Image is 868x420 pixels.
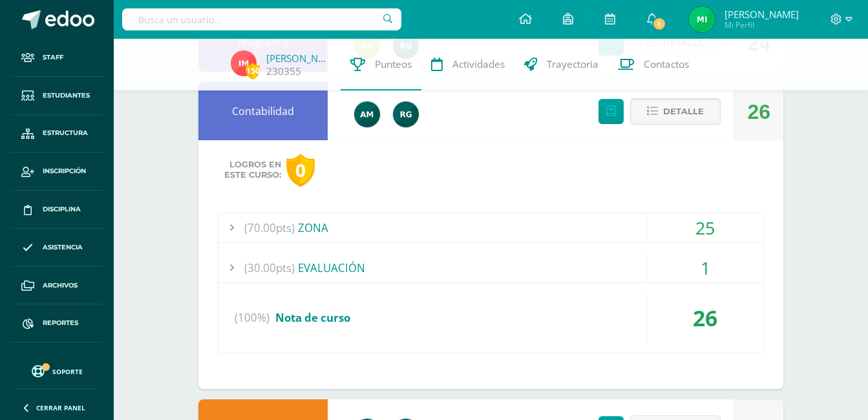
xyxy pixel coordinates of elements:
div: EVALUACIÓN [218,253,763,282]
span: 150 [246,63,260,79]
a: Disciplina [10,191,103,229]
span: Inscripción [43,166,86,176]
a: Contactos [608,39,699,90]
span: Asistencia [43,242,83,253]
a: Archivos [10,267,103,305]
span: Archivos [43,280,78,291]
a: Soporte [16,362,98,379]
a: Punteos [341,39,421,90]
a: Inscripción [10,152,103,191]
span: Soporte [52,367,83,376]
input: Busca un usuario... [122,8,401,30]
span: Trayectoria [547,58,598,71]
span: Contactos [644,58,689,71]
div: 26 [647,293,763,342]
span: Mi Perfil [725,19,799,30]
span: 1 [652,17,666,31]
div: 25 [647,213,763,242]
div: Contabilidad [198,82,328,140]
a: [PERSON_NAME] [266,52,331,65]
img: 6e92675d869eb295716253c72d38e6e7.png [354,101,380,127]
span: (30.00pts) [244,253,295,282]
img: 6f29d68f3332a1bbde006def93603702.png [689,6,715,32]
span: Actividades [452,58,505,71]
span: [PERSON_NAME] [725,8,799,21]
div: 1 [647,253,763,282]
img: 24ef3269677dd7dd963c57b86ff4a022.png [393,101,419,127]
span: Nota de curso [275,310,350,325]
span: Detalle [663,100,704,123]
a: Reportes [10,304,103,342]
span: Disciplina [43,204,81,215]
span: (100%) [235,293,270,342]
span: Estudiantes [43,90,90,101]
span: Cerrar panel [36,403,85,412]
span: Punteos [375,58,412,71]
span: Staff [43,52,63,63]
a: Actividades [421,39,514,90]
span: Reportes [43,318,78,328]
span: Logros en este curso: [224,160,281,180]
div: 26 [747,83,770,141]
a: Estructura [10,115,103,153]
div: ZONA [218,213,763,242]
a: 230355 [266,65,301,78]
span: (70.00pts) [244,213,295,242]
a: Contabilidad [232,104,294,118]
img: c74464c3a5b8b2cab04fb50f5c347a32.png [231,50,257,76]
div: 0 [286,154,315,187]
a: Asistencia [10,229,103,267]
a: Staff [10,39,103,77]
span: Estructura [43,128,88,138]
a: Estudiantes [10,77,103,115]
button: Detalle [630,98,721,125]
a: Trayectoria [514,39,608,90]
